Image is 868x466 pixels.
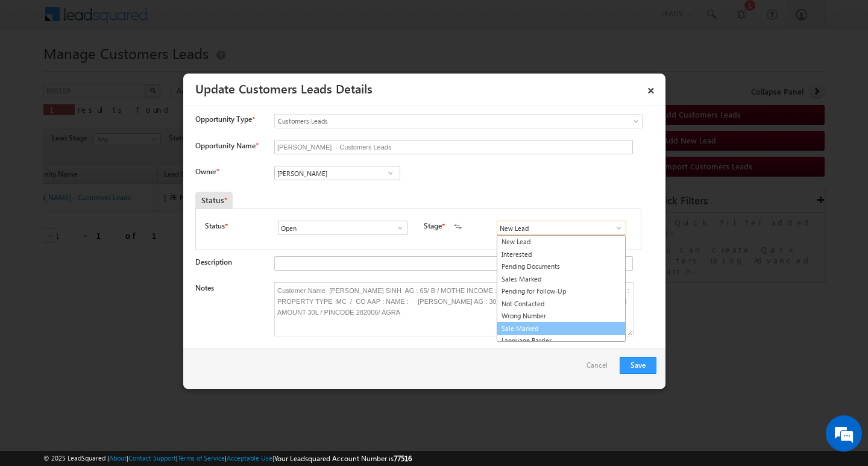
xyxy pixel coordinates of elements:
[389,222,404,234] a: Show All Items
[164,371,219,388] em: Start Chat
[497,236,625,248] a: New Lead
[195,80,373,96] a: Update Customers Leads Details
[497,273,625,286] a: Sales Marked
[109,454,127,462] a: About
[608,222,623,234] a: Show All Items
[620,357,656,374] button: Save
[274,166,400,180] input: Type to Search
[274,114,643,128] a: Customers Leads
[63,63,203,79] div: Chat with us now
[195,192,233,209] div: Status
[178,454,225,462] a: Terms of Service
[641,78,661,99] a: ×
[497,260,625,273] a: Pending Documents
[195,283,214,292] label: Notes
[497,285,625,298] a: Pending for Follow-Up
[128,454,176,462] a: Contact Support
[497,335,625,347] a: Language Barrier
[227,454,272,462] a: Acceptable Use
[198,6,227,35] div: Minimize live chat window
[278,221,407,235] input: Type to Search
[16,112,220,361] textarea: Type your message and hit 'Enter'
[587,357,614,380] a: Cancel
[394,454,412,463] span: 77516
[195,141,258,150] label: Opportunity Name
[43,453,412,464] span: © 2025 LeadSquared | | | | |
[195,257,232,266] label: Description
[275,116,593,127] span: Customers Leads
[497,310,625,323] a: Wrong Number
[497,298,625,310] a: Not Contacted
[205,221,225,231] label: Status
[20,63,51,79] img: d_60004797649_company_0_60004797649
[497,248,625,261] a: Interested
[195,114,252,125] span: Opportunity Type
[424,221,442,231] label: Stage
[383,167,398,179] a: Show All Items
[497,221,626,235] input: Type to Search
[274,454,412,463] span: Your Leadsquared Account Number is
[497,322,626,336] a: Sale Marked
[195,167,219,176] label: Owner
